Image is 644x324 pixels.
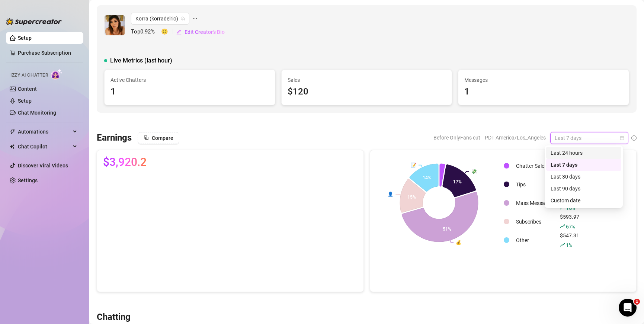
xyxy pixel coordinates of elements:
[192,13,198,25] span: ellipsis
[619,299,637,317] iframe: Intercom live chat
[566,223,574,230] span: 67 %
[456,240,461,245] text: 💰
[485,132,546,143] span: PDT America/Los_Angeles
[131,28,161,36] span: Top 0.92 %
[138,132,179,144] button: Compare
[546,195,621,206] div: Custom date
[10,72,48,79] span: Izzy AI Chatter
[546,159,621,171] div: Last 7 days
[551,161,617,169] div: Last 7 days
[464,76,623,84] span: Messages
[513,231,556,249] td: Other
[110,56,172,65] span: Live Metrics (last hour)
[18,98,32,104] a: Setup
[546,171,621,183] div: Last 30 days
[620,136,624,140] span: calendar
[105,15,125,35] img: Korra (@korradelrio)
[18,163,68,169] a: Discover Viral Videos
[631,135,637,141] span: info-circle
[51,69,63,80] img: AI Chatter
[551,196,617,205] div: Custom date
[513,157,556,175] td: Chatter Sales
[181,16,185,21] span: team
[388,191,393,197] text: 👤
[18,126,71,138] span: Automations
[555,132,624,144] span: Last 7 days
[152,135,173,141] span: Compare
[161,28,176,36] span: 🙂
[464,85,623,99] div: 1
[513,194,556,212] td: Mass Messages
[18,141,71,153] span: Chat Copilot
[176,26,225,38] button: Edit Creator's Bio
[18,177,38,183] a: Settings
[18,47,77,59] a: Purchase Subscription
[634,299,640,305] span: 1
[546,183,621,195] div: Last 90 days
[6,18,62,25] img: logo-BBDzfeDw.svg
[18,35,32,41] a: Setup
[288,76,446,84] span: Sales
[18,110,56,116] a: Chat Monitoring
[560,213,583,231] div: $593.97
[10,144,15,149] img: Chat Copilot
[18,86,37,92] a: Content
[560,231,583,249] div: $547.31
[551,173,617,181] div: Last 30 days
[288,85,446,99] div: $120
[410,162,416,168] text: 📝
[144,135,149,140] span: block
[176,29,182,35] span: edit
[513,176,556,193] td: Tips
[560,242,565,247] span: rise
[551,149,617,157] div: Last 24 hours
[471,168,477,174] text: 💸
[10,129,16,135] span: thunderbolt
[110,76,269,84] span: Active Chatters
[566,204,574,211] span: 18 %
[185,29,225,35] span: Edit Creator's Bio
[97,311,131,323] h3: Chatting
[546,147,621,159] div: Last 24 hours
[135,13,185,24] span: Korra (korradelrio)
[566,241,571,248] span: 1 %
[551,185,617,193] div: Last 90 days
[513,213,556,231] td: Subscribes
[433,132,480,143] span: Before OnlyFans cut
[103,156,147,168] span: $3,920.2
[560,224,565,229] span: rise
[110,85,269,99] div: 1
[97,132,132,144] h3: Earnings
